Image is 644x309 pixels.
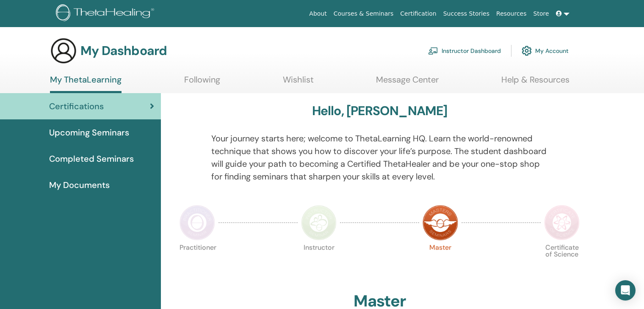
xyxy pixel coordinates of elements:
[423,205,458,240] img: Master
[544,244,580,280] p: Certificate of Science
[330,6,397,22] a: Courses & Seminars
[522,41,569,60] a: My Account
[49,126,129,139] span: Upcoming Seminars
[544,205,580,240] img: Certificate of Science
[306,6,330,22] a: About
[184,74,220,91] a: Following
[530,6,553,22] a: Store
[522,44,532,58] img: cog.svg
[80,43,167,58] h3: My Dashboard
[312,103,448,119] h3: Hello, [PERSON_NAME]
[283,74,314,91] a: Wishlist
[376,74,439,91] a: Message Center
[440,6,493,22] a: Success Stories
[615,280,636,301] div: Open Intercom Messenger
[428,41,501,60] a: Instructor Dashboard
[301,205,337,240] img: Instructor
[428,47,438,55] img: chalkboard-teacher.svg
[301,244,337,280] p: Instructor
[180,205,215,240] img: Practitioner
[211,132,548,183] p: Your journey starts here; welcome to ThetaLearning HQ. Learn the world-renowned technique that sh...
[423,244,458,280] p: Master
[501,74,569,91] a: Help & Resources
[397,6,439,22] a: Certification
[49,100,104,113] span: Certifications
[49,179,110,191] span: My Documents
[50,74,122,93] a: My ThetaLearning
[49,152,134,165] span: Completed Seminars
[180,244,215,280] p: Practitioner
[50,37,77,64] img: generic-user-icon.jpg
[56,4,157,23] img: logo.png
[493,6,530,22] a: Resources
